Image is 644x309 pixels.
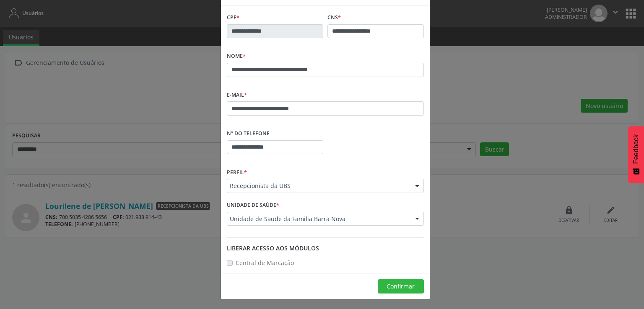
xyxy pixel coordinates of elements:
[227,166,247,179] label: Perfil
[230,215,407,223] span: Unidade de Saude da Familia Barra Nova
[387,282,415,290] span: Confirmar
[227,11,239,24] label: CPF
[378,279,424,294] button: Confirmar
[227,199,279,212] label: Unidade de saúde
[227,244,424,252] div: Liberar acesso aos módulos
[230,182,407,190] span: Recepcionista da UBS
[632,134,640,164] span: Feedback
[327,11,341,24] label: CNS
[236,258,294,267] label: Central de Marcação
[628,126,644,183] button: Feedback - Mostrar pesquisa
[227,50,246,63] label: Nome
[227,127,270,140] label: Nº do Telefone
[227,89,247,102] label: E-mail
